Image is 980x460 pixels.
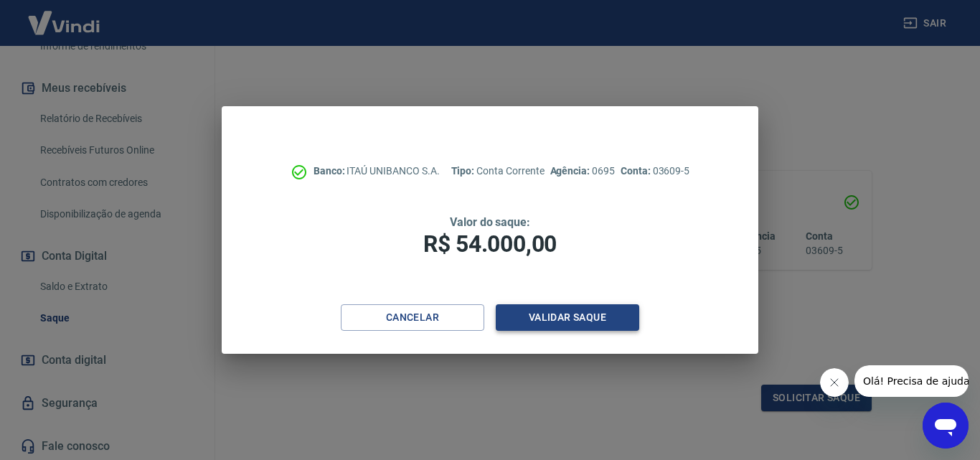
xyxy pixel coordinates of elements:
span: Valor do saque: [450,215,530,229]
p: Conta Corrente [451,164,545,179]
p: ITAÚ UNIBANCO S.A. [314,164,440,179]
p: 0695 [550,164,615,179]
iframe: Mensagem da empresa [854,365,969,397]
p: 03609-5 [621,164,689,179]
span: Tipo: [451,165,477,177]
span: Olá! Precisa de ajuda? [9,10,121,22]
iframe: Fechar mensagem [820,368,849,397]
button: Cancelar [341,304,484,331]
iframe: Botão para abrir a janela de mensagens [923,403,969,449]
span: Conta: [621,165,653,177]
span: R$ 54.000,00 [423,230,557,258]
span: Agência: [550,165,593,177]
button: Validar saque [496,304,639,331]
span: Banco: [314,165,347,177]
